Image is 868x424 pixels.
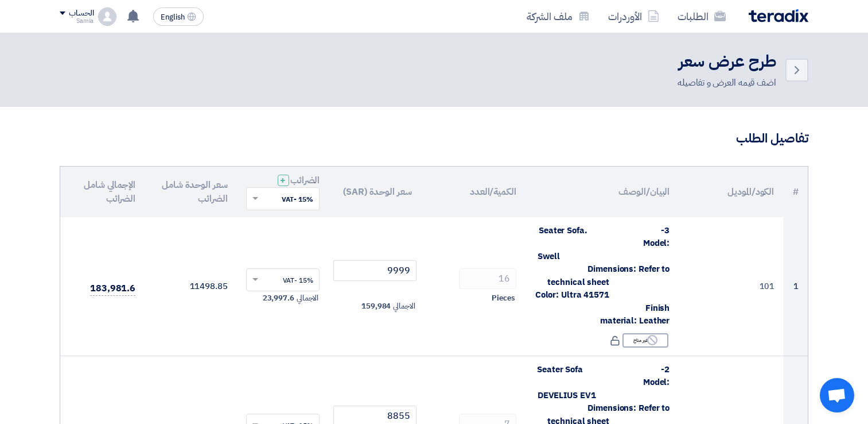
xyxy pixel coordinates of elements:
[678,51,776,73] h2: طرح عرض سعر
[421,167,526,217] th: الكمية/العدد
[679,167,783,217] th: الكود/الموديل
[237,167,329,217] th: الضرائب
[329,167,421,217] th: سعر الوحدة (SAR)
[145,167,237,217] th: سعر الوحدة شامل الضرائب
[678,76,776,90] div: اضف قيمه العرض و تفاصيله
[60,167,145,217] th: الإجمالي شامل الضرائب
[820,378,854,413] div: Open chat
[459,268,516,289] input: RFQ_STEP1.ITEMS.2.AMOUNT_TITLE
[526,167,679,217] th: البيان/الوصف
[90,282,135,296] span: 183,981.6
[783,217,808,356] td: 1
[98,7,116,26] img: profile_test.png
[749,9,808,22] img: Teradix logo
[361,300,391,312] span: 159,984
[246,268,320,291] ng-select: VAT
[145,217,237,356] td: 11498.85
[69,9,94,18] div: الحساب
[492,292,515,304] span: Pieces
[599,3,668,30] a: الأوردرات
[535,224,670,327] span: 3-Seater Sofa. Model: Swell Dimensions: Refer to technical sheet Color: Ultra 41571 Finish materi...
[679,217,783,356] td: 101
[60,18,94,24] div: Samia
[263,292,294,304] span: 23,997.6
[517,3,599,30] a: ملف الشركة
[161,13,185,21] span: English
[280,174,286,187] span: +
[333,260,417,281] input: أدخل سعر الوحدة
[668,3,735,30] a: الطلبات
[393,300,415,312] span: الاجمالي
[297,292,318,304] span: الاجمالي
[153,7,204,26] button: English
[60,130,808,148] h3: تفاصيل الطلب
[783,167,808,217] th: #
[622,333,668,348] div: غير متاح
